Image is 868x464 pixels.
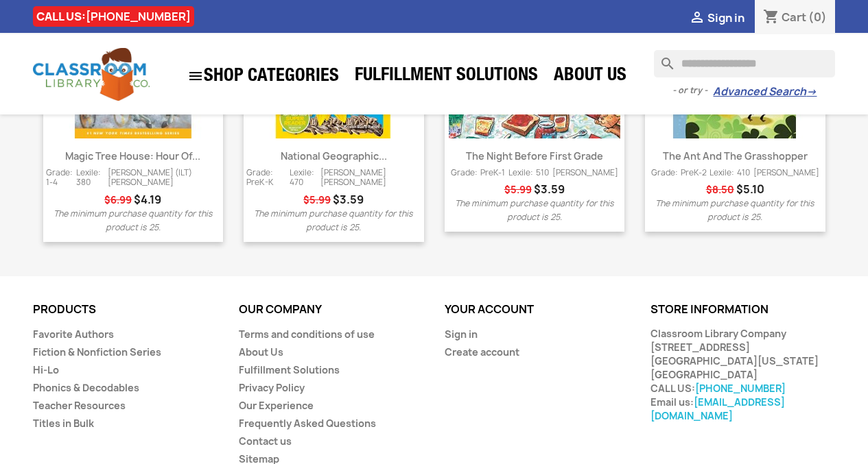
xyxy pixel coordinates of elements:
[504,183,532,197] span: Regular price
[303,193,331,207] span: Regular price
[782,10,806,25] span: Cart
[713,85,817,99] a: Advanced Search→
[552,168,618,178] span: [PERSON_NAME]
[246,168,290,188] span: Grade: PreK-K
[46,207,221,234] p: The minimum purchase quantity for this product is 25.
[348,63,545,90] a: Fulfillment Solutions
[466,149,603,162] a: The Night Before First Grade
[709,168,750,178] span: Lexile: 410
[239,328,375,341] a: Terms and conditions of use
[763,10,779,26] i: shopping_cart
[134,192,161,207] span: Price
[447,197,622,224] p: The minimum purchase quantity for this product is 25.
[46,168,77,188] span: Grade: 1-4
[76,168,107,188] span: Lexile: 380
[33,48,150,101] img: Classroom Library Company
[445,302,534,317] a: Your account
[706,183,734,197] span: Regular price
[808,10,827,25] span: (0)
[239,417,376,430] a: Frequently Asked Questions
[33,417,94,430] a: Titles in Bulk
[33,399,126,412] a: Teacher Resources
[445,345,519,358] a: Create account
[650,304,836,316] p: Store information
[654,50,835,77] input: Search
[187,68,204,84] i: 
[547,63,633,90] a: About Us
[239,363,340,376] a: Fulfillment Solutions
[534,182,565,197] span: Price
[239,435,292,448] a: Contact us
[445,328,478,341] a: Sign in
[333,192,364,207] span: Price
[86,9,191,24] a: [PHONE_NUMBER]
[33,363,59,376] a: Hi-Lo
[180,61,346,91] a: SHOP CATEGORIES
[753,168,819,178] span: [PERSON_NAME]
[239,304,424,316] p: Our company
[239,381,305,394] a: Privacy Policy
[290,168,320,188] span: Lexile: 470
[654,50,670,66] i: search
[33,304,218,316] p: Products
[65,149,200,162] a: Magic Tree House: Hour of...
[33,381,139,394] a: Phonics & Decodables
[689,10,705,27] i: 
[707,10,744,25] span: Sign in
[736,182,764,197] span: Price
[33,6,194,27] div: CALL US:
[108,168,220,188] span: [PERSON_NAME] (ILT) [PERSON_NAME]
[281,149,387,162] a: National Geographic...
[451,168,505,178] span: Grade: PreK-1
[806,85,817,99] span: →
[33,345,161,358] a: Fiction & Nonfiction Series
[508,168,549,178] span: Lexile: 510
[104,193,132,207] span: Regular price
[320,168,421,188] span: [PERSON_NAME] [PERSON_NAME]
[648,197,823,224] p: The minimum purchase quantity for this product is 25.
[650,395,785,422] a: [EMAIL_ADDRESS][DOMAIN_NAME]
[246,207,421,234] p: The minimum purchase quantity for this product is 25.
[33,328,114,341] a: Favorite Authors
[689,10,744,25] a:  Sign in
[239,345,283,358] a: About Us
[651,168,707,178] span: Grade: PreK-2
[672,84,713,97] span: - or try -
[239,399,314,412] a: Our Experience
[663,149,808,162] a: The Ant and the Grasshopper
[695,382,786,395] a: [PHONE_NUMBER]
[650,327,836,423] div: Classroom Library Company [STREET_ADDRESS] [GEOGRAPHIC_DATA][US_STATE] [GEOGRAPHIC_DATA] CALL US:...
